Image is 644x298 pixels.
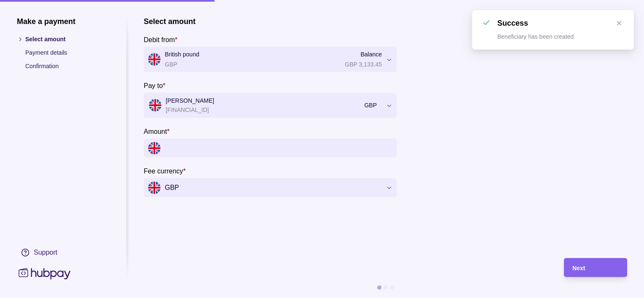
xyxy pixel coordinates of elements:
[17,244,110,261] a: Support
[34,248,57,257] div: Support
[25,48,110,57] p: Payment details
[614,19,624,28] a: Close
[144,36,175,43] p: Debit from
[165,138,392,157] input: amount
[144,168,183,175] p: Fee currency
[564,258,627,277] button: Next
[144,166,186,176] label: Fee currency
[497,19,528,27] h1: Success
[166,96,360,105] p: [PERSON_NAME]
[572,265,585,271] span: Next
[497,33,575,40] p: Beneficiary has been created.
[144,35,177,45] label: Debit from
[25,35,110,44] p: Select amount
[144,80,166,90] label: Pay to
[25,61,110,71] p: Confirmation
[144,128,167,135] p: Amount
[144,126,169,136] label: Amount
[144,82,163,89] p: Pay to
[17,17,110,26] h1: Make a payment
[148,142,161,154] img: gb
[616,20,622,26] span: close
[149,99,161,112] img: gb
[144,17,196,26] h1: Select amount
